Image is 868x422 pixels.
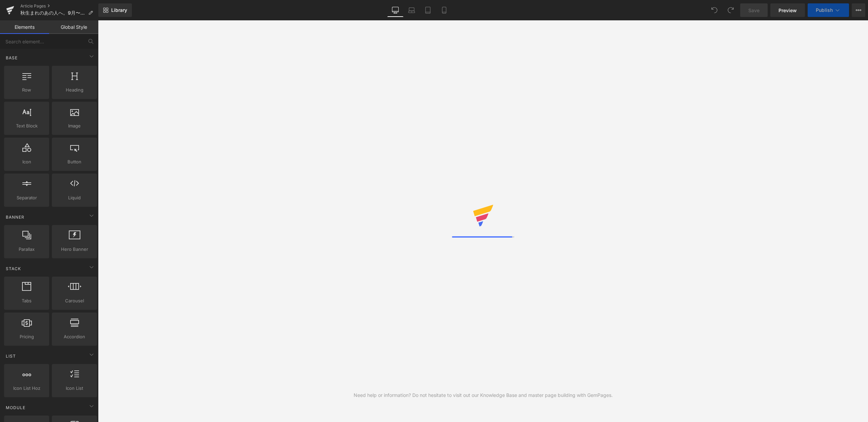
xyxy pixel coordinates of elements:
[54,246,95,253] span: Hero Banner
[724,3,737,17] button: Redo
[778,7,797,14] span: Preview
[6,122,47,129] span: Text Block
[436,3,452,17] a: Mobile
[5,353,17,359] span: List
[770,3,805,17] a: Preview
[6,297,47,304] span: Tabs
[808,3,849,17] button: Publish
[354,391,613,399] div: Need help or information? Do not hesitate to visit out our Knowledge Base and master page buildin...
[6,385,47,392] span: Icon List Hoz
[54,297,95,304] span: Carousel
[6,246,47,253] span: Parallax
[403,3,420,17] a: Laptop
[54,158,95,165] span: Button
[6,333,47,340] span: Pricing
[5,265,22,272] span: Stack
[708,3,721,17] button: Undo
[6,158,47,165] span: Icon
[816,7,833,13] span: Publish
[54,385,95,392] span: Icon List
[20,3,98,9] a: Article Pages
[54,122,95,129] span: Image
[98,3,132,17] a: New Library
[49,20,98,34] a: Global Style
[54,194,95,201] span: Liquid
[387,3,403,17] a: Desktop
[111,7,127,13] span: Library
[748,7,759,14] span: Save
[5,404,26,411] span: Module
[420,3,436,17] a: Tablet
[20,10,85,16] span: 秋生まれのあの人へ。9月〜10月に贈る“癒しと機能性”のサウナアイテム
[6,86,47,94] span: Row
[5,55,18,61] span: Base
[852,3,865,17] button: More
[5,214,25,220] span: Banner
[6,194,47,201] span: Separator
[54,86,95,94] span: Heading
[54,333,95,340] span: Accordion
